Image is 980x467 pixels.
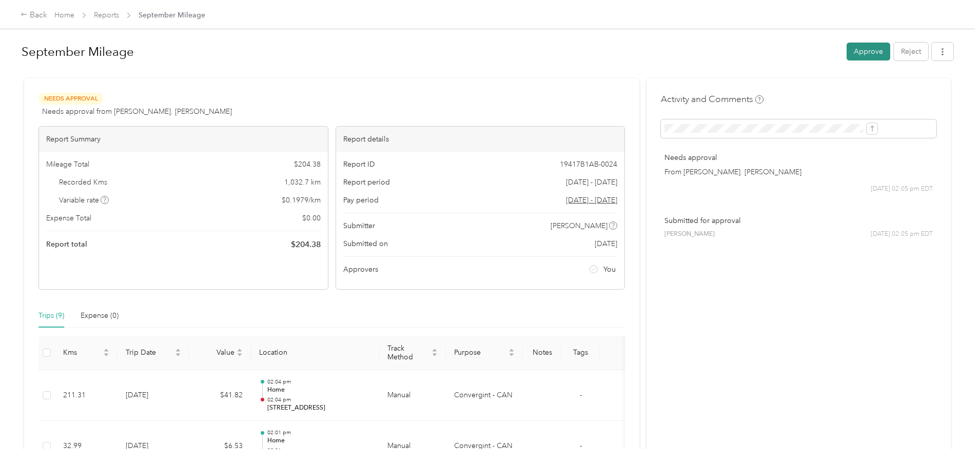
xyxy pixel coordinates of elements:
p: 02:04 pm [267,378,371,385]
a: Home [54,11,74,19]
span: [DATE] [595,238,617,249]
span: caret-up [432,347,438,353]
span: caret-up [237,347,243,353]
span: Approvers [343,264,378,275]
p: Submitted for approval [664,215,933,226]
span: caret-down [432,352,438,358]
h4: Activity and Comments [661,93,763,106]
span: Report total [46,239,87,250]
th: Value [189,336,251,370]
p: 02:04 pm [267,396,371,403]
span: caret-down [508,352,515,358]
span: [PERSON_NAME] [551,220,607,231]
th: Notes [523,336,561,370]
span: [DATE] 02:05 pm EDT [871,230,933,239]
span: caret-up [508,347,515,353]
th: Location [251,336,379,370]
span: Report ID [343,159,375,170]
div: Trips (9) [38,310,64,321]
th: Track Method [379,336,446,370]
span: $ 204.38 [294,159,321,170]
div: Report Summary [39,127,328,152]
span: Recorded Kms [59,177,107,188]
td: Manual [379,370,446,421]
span: caret-down [237,352,243,358]
td: 211.31 [55,370,117,421]
button: Reject [894,43,928,60]
span: Needs approval from [PERSON_NAME]. [PERSON_NAME] [42,106,232,117]
p: Home [267,436,371,445]
span: Track Method [387,344,429,361]
span: $ 204.38 [291,238,321,251]
td: $41.82 [189,370,251,421]
h1: September Mileage [22,39,839,64]
span: caret-up [175,347,181,353]
span: Purpose [454,348,506,357]
p: [STREET_ADDRESS] [267,403,371,413]
div: Expense (0) [81,310,119,321]
span: Value [198,348,234,357]
span: 1,032.7 km [284,177,321,188]
span: [DATE] - [DATE] [566,177,617,188]
p: From [PERSON_NAME]. [PERSON_NAME] [664,167,933,177]
span: Submitted on [343,238,388,249]
span: Variable rate [59,195,109,206]
p: Home [267,385,371,395]
span: [PERSON_NAME] [664,230,715,239]
span: Trip Date [126,348,173,357]
span: caret-up [103,347,109,353]
div: Back [21,9,47,22]
p: 02:01 pm [267,429,371,436]
th: Trip Date [117,336,189,370]
span: Report period [343,177,390,188]
span: You [603,264,616,275]
th: Kms [55,336,117,370]
td: [DATE] [117,370,189,421]
span: - [580,391,582,399]
span: Submitter [343,220,375,231]
span: 19417B1AB-0024 [560,159,617,170]
span: - [580,441,582,450]
span: $ 0.1979 / km [282,195,321,206]
td: Convergint - CAN [446,370,523,421]
span: caret-down [175,352,181,358]
span: September Mileage [139,10,205,21]
p: Needs approval [664,152,933,163]
iframe: Everlance-gr Chat Button Frame [923,410,980,467]
span: Kms [63,348,101,357]
p: 02:01 pm [267,447,371,454]
span: $ 0.00 [302,213,321,224]
button: Approve [847,43,890,60]
th: Tags [561,336,600,370]
a: Reports [94,11,119,19]
th: Purpose [446,336,523,370]
span: Mileage Total [46,159,89,170]
span: [DATE] 02:05 pm EDT [871,185,933,194]
div: Report details [336,127,625,152]
span: Pay period [343,195,379,206]
span: Go to pay period [566,195,617,206]
span: Expense Total [46,213,91,224]
span: caret-down [103,352,109,358]
span: Needs Approval [38,93,103,105]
